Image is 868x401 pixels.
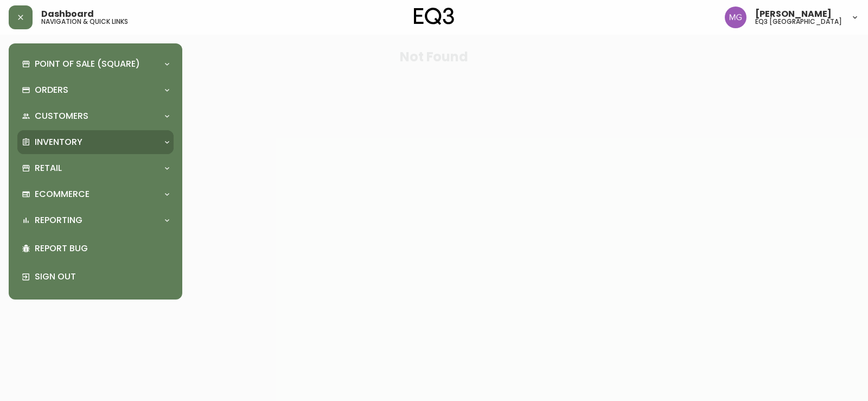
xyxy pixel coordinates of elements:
[17,78,174,102] div: Orders
[17,234,174,263] div: Report Bug
[17,263,174,291] div: Sign Out
[17,52,174,76] div: Point of Sale (Square)
[35,136,82,148] p: Inventory
[17,156,174,180] div: Retail
[35,58,140,70] p: Point of Sale (Square)
[35,110,88,122] p: Customers
[35,271,169,283] p: Sign Out
[35,243,169,254] p: Report Bug
[41,18,128,25] h5: navigation & quick links
[414,8,454,25] img: logo
[17,208,174,232] div: Reporting
[17,130,174,154] div: Inventory
[17,104,174,128] div: Customers
[755,18,842,25] h5: eq3 [GEOGRAPHIC_DATA]
[755,10,832,18] span: [PERSON_NAME]
[35,188,90,200] p: Ecommerce
[17,182,174,206] div: Ecommerce
[41,10,94,18] span: Dashboard
[35,84,68,96] p: Orders
[35,162,62,174] p: Retail
[35,214,82,226] p: Reporting
[725,7,746,28] img: de8837be2a95cd31bb7c9ae23fe16153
